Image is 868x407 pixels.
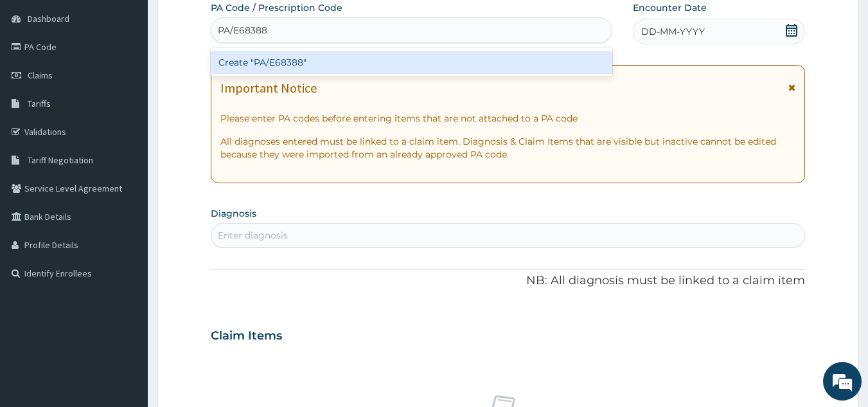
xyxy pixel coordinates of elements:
p: Please enter PA codes before entering items that are not attached to a PA code [220,112,796,125]
span: Claims [28,69,53,81]
h1: Important Notice [220,81,317,95]
div: Enter diagnosis [218,229,288,242]
span: Tariffs [28,98,51,109]
p: NB: All diagnosis must be linked to a claim item [211,273,806,289]
span: We're online! [75,122,177,251]
div: Create "PA/E68388" [211,51,613,74]
h3: Claim Items [211,329,282,343]
label: PA Code / Prescription Code [211,1,342,14]
div: Chat with us now [67,72,216,89]
label: Encounter Date [633,1,707,14]
span: Dashboard [28,13,69,24]
div: Minimize live chat window [211,6,242,37]
span: DD-MM-YYYY [641,25,705,38]
p: All diagnoses entered must be linked to a claim item. Diagnosis & Claim Items that are visible bu... [220,135,796,161]
img: d_794563401_company_1708531726252_794563401 [24,64,52,96]
label: Diagnosis [211,207,256,220]
span: Tariff Negotiation [28,154,93,166]
textarea: Type your message and hit 'Enter' [6,271,245,316]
